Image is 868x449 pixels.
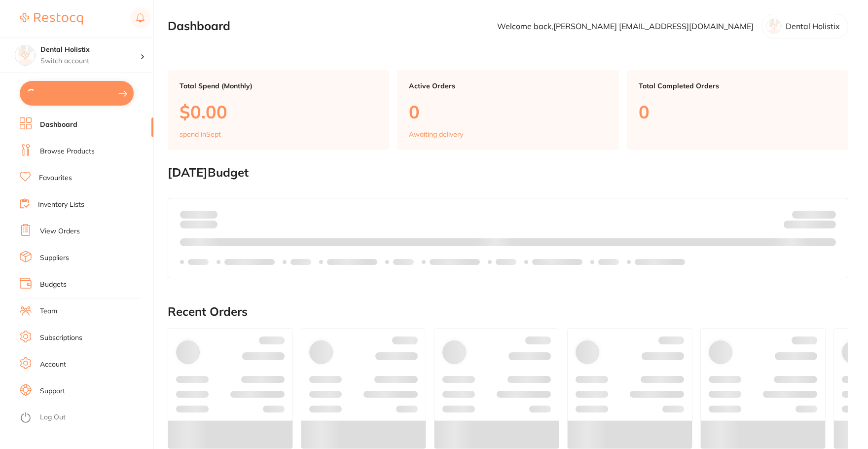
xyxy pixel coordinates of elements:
p: Labels extended [430,258,480,266]
a: Suppliers [40,253,69,263]
h2: [DATE] Budget [168,166,848,180]
a: Log Out [40,412,66,422]
p: Active Orders [409,82,607,90]
a: Favourites [39,173,72,183]
a: Account [40,360,66,370]
a: Support [40,386,65,396]
img: Restocq Logo [20,13,83,25]
p: Welcome back, [PERSON_NAME] [EMAIL_ADDRESS][DOMAIN_NAME] [497,22,754,31]
p: Awaiting delivery [409,130,463,138]
p: Labels extended [224,258,275,266]
p: Labels [496,258,516,266]
a: Inventory Lists [38,200,84,210]
a: View Orders [40,226,80,236]
p: Labels [598,258,619,266]
button: Log Out [20,410,150,426]
strong: $NaN [817,210,836,219]
p: Labels [393,258,414,266]
p: Total Spend (Monthly) [180,82,377,90]
p: 0 [639,102,836,122]
a: Budgets [40,280,67,290]
a: Active Orders0Awaiting delivery [397,70,618,150]
p: Labels extended [532,258,582,266]
p: $0.00 [180,102,377,122]
p: Labels [188,258,209,266]
a: Total Spend (Monthly)$0.00spend inSept [168,70,389,150]
a: Browse Products [40,147,95,156]
h4: Dental Holistix [40,45,140,55]
strong: $0.00 [819,222,836,231]
strong: $0.00 [200,210,217,219]
p: Switch account [40,56,140,66]
p: Labels extended [635,258,685,266]
a: Restocq Logo [20,7,83,30]
a: Total Completed Orders0 [627,70,848,150]
p: Dental Holistix [786,22,840,31]
p: Remaining: [784,219,836,230]
a: Dashboard [40,120,77,130]
p: 0 [409,102,607,122]
h2: Dashboard [168,19,230,33]
p: month [180,219,217,230]
a: Team [40,306,57,316]
p: spend in Sept [180,130,221,138]
h2: Recent Orders [168,305,848,319]
p: Labels [290,258,311,266]
img: Dental Holistix [15,45,35,65]
p: Labels extended [327,258,377,266]
p: Budget: [792,210,836,218]
a: Subscriptions [40,333,82,343]
p: Spent: [180,210,217,218]
p: Total Completed Orders [639,82,836,90]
